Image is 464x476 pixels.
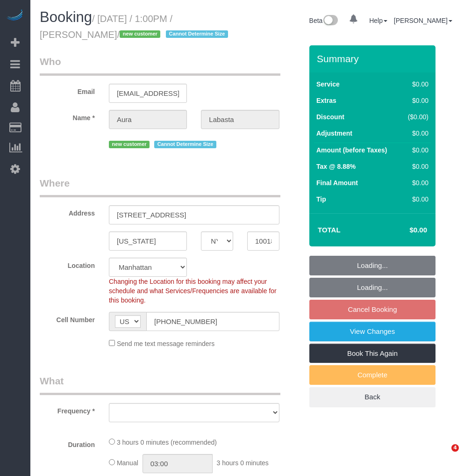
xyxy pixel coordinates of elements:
[40,374,280,395] legend: What
[317,53,431,64] h3: Summary
[117,29,231,40] span: /
[394,17,452,24] a: [PERSON_NAME]
[404,129,428,138] div: $0.00
[432,444,455,467] iframe: Intercom live chat
[6,9,24,22] img: Automaid Logo
[404,79,428,89] div: $0.00
[120,30,160,38] span: new customer
[404,112,428,122] div: ($0.00)
[404,162,428,171] div: $0.00
[369,17,387,24] a: Help
[322,15,338,27] img: New interface
[316,145,387,155] label: Amount (before Taxes)
[109,278,277,304] span: Changing the Location for this booking may affect your schedule and what Services/Frequencies are...
[40,55,280,76] legend: Who
[309,17,338,24] a: Beta
[316,195,326,204] label: Tip
[316,112,344,122] label: Discount
[404,96,428,105] div: $0.00
[117,439,217,446] span: 3 hours 0 minutes (recommended)
[451,444,459,452] span: 4
[316,96,336,105] label: Extras
[40,9,92,25] span: Booking
[316,79,340,89] label: Service
[33,312,102,325] label: Cell Number
[109,84,187,103] input: Email
[318,226,341,234] strong: Total
[109,141,150,148] span: new customer
[316,129,352,138] label: Adjustment
[109,110,187,129] input: First Name
[33,205,102,218] label: Address
[382,226,427,234] h4: $0.00
[309,322,435,341] a: View Changes
[40,14,231,40] small: / [DATE] / 1:00PM / [PERSON_NAME]
[40,176,280,197] legend: Where
[166,30,228,38] span: Cannot Determine Size
[33,84,102,96] label: Email
[146,312,279,331] input: Cell Number
[117,340,214,347] span: Send me text message reminders
[404,178,428,188] div: $0.00
[33,437,102,449] label: Duration
[309,344,435,363] a: Book This Again
[316,162,356,171] label: Tax @ 8.88%
[201,110,279,129] input: Last Name
[33,258,102,270] label: Location
[154,141,216,148] span: Cannot Determine Size
[316,178,358,188] label: Final Amount
[33,110,102,123] label: Name *
[117,459,138,467] span: Manual
[33,403,102,416] label: Frequency *
[404,195,428,204] div: $0.00
[404,145,428,155] div: $0.00
[217,459,269,467] span: 3 hours 0 minutes
[247,231,279,251] input: Zip Code
[109,231,187,251] input: City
